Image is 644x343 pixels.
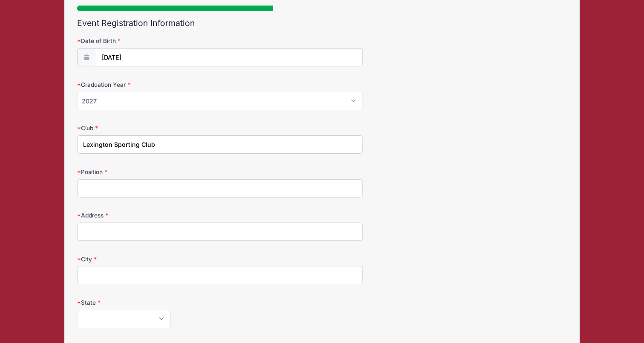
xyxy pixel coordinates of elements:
[77,298,240,307] label: State
[77,18,567,28] h2: Event Registration Information
[96,48,363,66] input: mm/dd/yyyy
[77,80,240,89] label: Graduation Year
[77,37,240,45] label: Date of Birth
[77,211,240,220] label: Address
[77,168,240,176] label: Position
[77,255,240,263] label: City
[77,124,240,132] label: Club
